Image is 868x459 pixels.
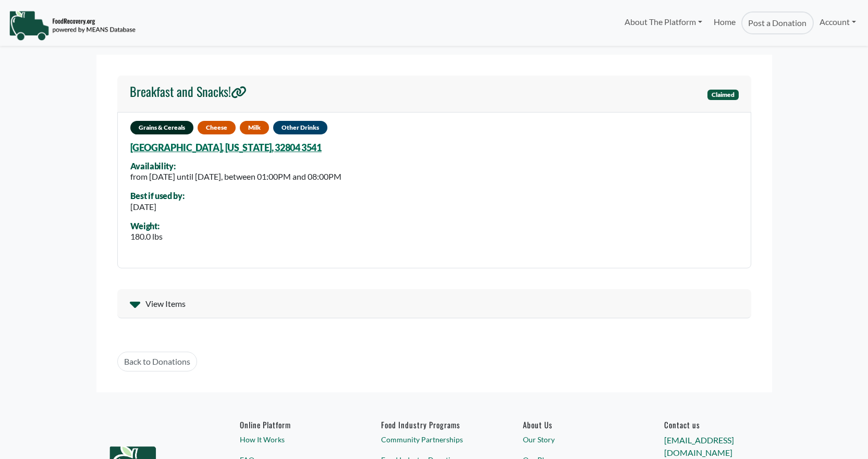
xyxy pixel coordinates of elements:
[130,221,163,231] div: Weight:
[130,230,163,243] div: 180.0 lbs
[741,11,813,34] a: Post a Donation
[814,11,862,32] a: Account
[240,121,269,134] span: Milk
[130,201,185,213] div: [DATE]
[117,352,197,371] a: Back to Donations
[523,434,628,445] a: Our Story
[198,121,236,134] span: Cheese
[708,11,741,34] a: Home
[130,162,341,171] div: Availability:
[130,170,341,183] div: from [DATE] until [DATE], between 01:00PM and 08:00PM
[707,90,739,100] span: Claimed
[240,420,345,429] h6: Online Platform
[381,420,486,429] h6: Food Industry Programs
[273,121,327,134] span: Other Drinks
[130,121,193,134] span: Grains & Cereals
[664,435,734,457] a: [EMAIL_ADDRESS][DOMAIN_NAME]
[9,10,136,41] img: NavigationLogo_FoodRecovery-91c16205cd0af1ed486a0f1a7774a6544ea792ac00100771e7dd3ec7c0e58e41.png
[664,420,769,429] h6: Contact us
[145,297,186,310] span: View Items
[130,84,247,99] h4: Breakfast and Snacks!
[130,84,247,104] a: Breakfast and Snacks!
[381,434,486,445] a: Community Partnerships
[523,420,628,429] a: About Us
[240,434,345,445] a: How It Works
[130,142,322,153] a: [GEOGRAPHIC_DATA], [US_STATE], 32804 3541
[618,11,707,32] a: About The Platform
[130,191,185,201] div: Best if used by:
